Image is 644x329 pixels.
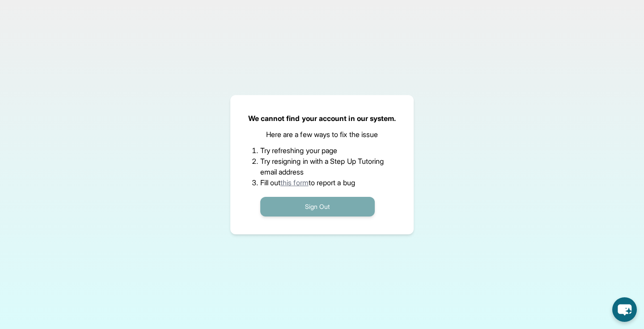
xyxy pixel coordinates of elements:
a: Sign Out [260,202,375,211]
li: Try refreshing your page [260,145,384,156]
a: this form [280,178,309,187]
button: Sign Out [260,197,375,217]
li: Fill out to report a bug [260,177,384,188]
p: Here are a few ways to fix the issue [266,129,378,140]
button: chat-button [612,297,637,322]
li: Try resigning in with a Step Up Tutoring email address [260,156,384,177]
p: We cannot find your account in our system. [248,113,396,124]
